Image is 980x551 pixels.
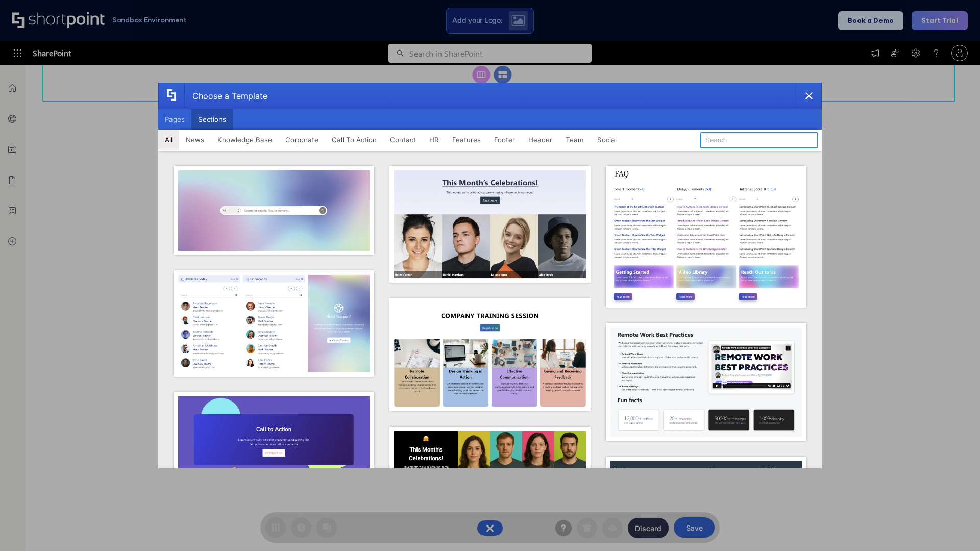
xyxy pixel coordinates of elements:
[700,132,818,148] input: Search
[446,130,487,150] button: Features
[591,130,623,150] button: Social
[211,130,279,150] button: Knowledge Base
[279,130,325,150] button: Corporate
[158,83,822,468] div: template selector
[184,83,267,109] div: Choose a Template
[179,130,211,150] button: News
[487,130,522,150] button: Footer
[158,130,179,150] button: All
[522,130,559,150] button: Header
[158,109,191,130] button: Pages
[383,130,423,150] button: Contact
[559,130,591,150] button: Team
[796,433,980,551] iframe: Chat Widget
[325,130,383,150] button: Call To Action
[191,109,233,130] button: Sections
[423,130,446,150] button: HR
